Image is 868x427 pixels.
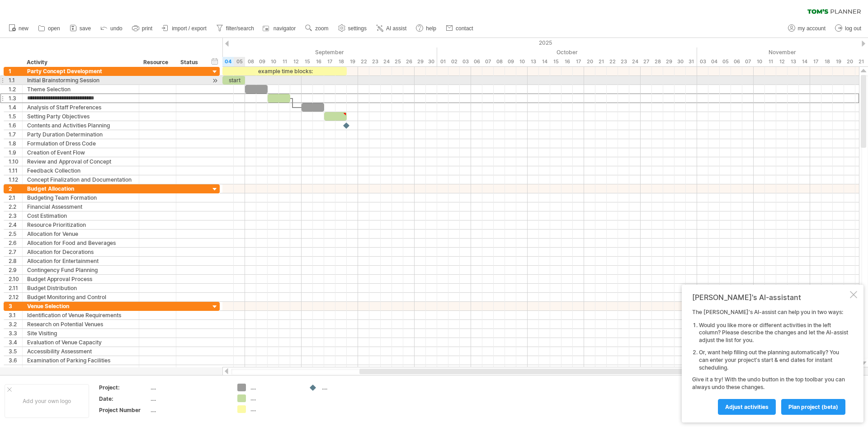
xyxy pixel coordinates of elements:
[226,25,254,32] span: filter/search
[9,338,22,347] div: 3.4
[27,338,134,347] div: Evaluation of Venue Capacity
[27,284,134,292] div: Budget Distribution
[9,103,22,112] div: 1.4
[19,25,28,32] span: new
[27,157,134,166] div: Review and Approval of Concept
[561,57,573,66] div: Thursday, 16 October 2025
[9,76,22,84] div: 1.1
[415,57,426,66] div: Monday, 29 September 2025
[222,76,245,84] div: start
[550,57,561,66] div: Wednesday, 15 October 2025
[261,23,298,34] a: navigator
[9,94,22,103] div: 1.3
[9,166,22,175] div: 1.11
[595,57,607,66] div: Tuesday, 21 October 2025
[9,67,22,75] div: 1
[392,57,403,66] div: Thursday, 25 September 2025
[833,23,864,34] a: log out
[151,395,226,403] div: ....
[443,23,476,34] a: contact
[27,221,134,229] div: Resource Prioritization
[268,57,279,66] div: Wednesday, 10 September 2025
[250,405,300,413] div: ....
[211,76,219,85] div: scroll to activity
[786,23,828,34] a: my account
[776,57,788,66] div: Wednesday, 12 November 2025
[821,57,833,66] div: Tuesday, 18 November 2025
[160,23,209,34] a: import / export
[234,57,245,66] div: Friday, 5 September 2025
[9,211,22,220] div: 2.3
[699,349,848,371] li: Or, want help filling out the planning automatically? You can enter your project's start & end da...
[381,57,392,66] div: Wednesday, 24 September 2025
[448,57,460,66] div: Thursday, 2 October 2025
[720,57,731,66] div: Wednesday, 5 November 2025
[27,293,134,301] div: Budget Monitoring and Control
[27,257,134,265] div: Allocation for Entertainment
[143,58,171,67] div: Resource
[27,365,134,374] div: Analysis of Venue Layout
[335,57,347,66] div: Thursday, 18 September 2025
[27,76,134,84] div: Initial Brainstorming Session
[426,25,436,32] span: help
[214,23,257,34] a: filter/search
[641,57,652,66] div: Monday, 27 October 2025
[9,175,22,184] div: 1.12
[516,57,528,66] div: Friday, 10 October 2025
[151,406,226,414] div: ....
[742,57,754,66] div: Friday, 7 November 2025
[99,395,149,403] div: Date:
[5,384,89,418] div: Add your own logo
[725,404,769,410] span: Adjust activities
[336,23,369,34] a: settings
[27,311,134,319] div: Identification of Venue Requirements
[9,239,22,247] div: 2.6
[403,57,415,66] div: Friday, 26 September 2025
[9,85,22,94] div: 1.2
[9,311,22,319] div: 3.1
[618,57,629,66] div: Thursday, 23 October 2025
[798,25,826,32] span: my account
[788,57,799,66] div: Thursday, 13 November 2025
[27,202,134,211] div: Financial Assessment
[9,365,22,374] div: 3.7
[80,25,91,32] span: save
[9,293,22,301] div: 2.12
[313,57,324,66] div: Tuesday, 16 September 2025
[274,25,296,32] span: navigator
[686,57,697,66] div: Friday, 31 October 2025
[9,266,22,274] div: 2.9
[810,57,821,66] div: Monday, 17 November 2025
[348,25,367,32] span: settings
[9,148,22,157] div: 1.9
[27,148,134,157] div: Creation of Event Flow
[697,57,708,66] div: Monday, 3 November 2025
[9,221,22,229] div: 2.4
[754,57,765,66] div: Monday, 10 November 2025
[27,103,134,112] div: Analysis of Staff Preferences
[256,57,268,66] div: Tuesday, 9 September 2025
[27,248,134,256] div: Allocation for Decorations
[788,404,838,410] span: plan project (beta)
[675,57,686,66] div: Thursday, 30 October 2025
[692,309,848,414] div: The [PERSON_NAME]'s AI-assist can help you in two ways: Give it a try! With the undo button in th...
[9,302,22,310] div: 3
[27,230,134,238] div: Allocation for Venue
[27,275,134,283] div: Budget Approval Process
[718,399,776,415] a: Adjust activities
[142,25,152,32] span: print
[347,57,358,66] div: Friday, 19 September 2025
[426,57,437,66] div: Tuesday, 30 September 2025
[27,356,134,365] div: Examination of Parking Facilities
[386,25,406,32] span: AI assist
[290,57,302,66] div: Friday, 12 September 2025
[9,257,22,265] div: 2.8
[358,57,369,66] div: Monday, 22 September 2025
[9,157,22,166] div: 1.10
[437,57,448,66] div: Wednesday, 1 October 2025
[27,193,134,202] div: Budgeting Team Formation
[27,329,134,338] div: Site Visiting
[130,23,155,34] a: print
[27,211,134,220] div: Cost Estimation
[151,384,226,391] div: ....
